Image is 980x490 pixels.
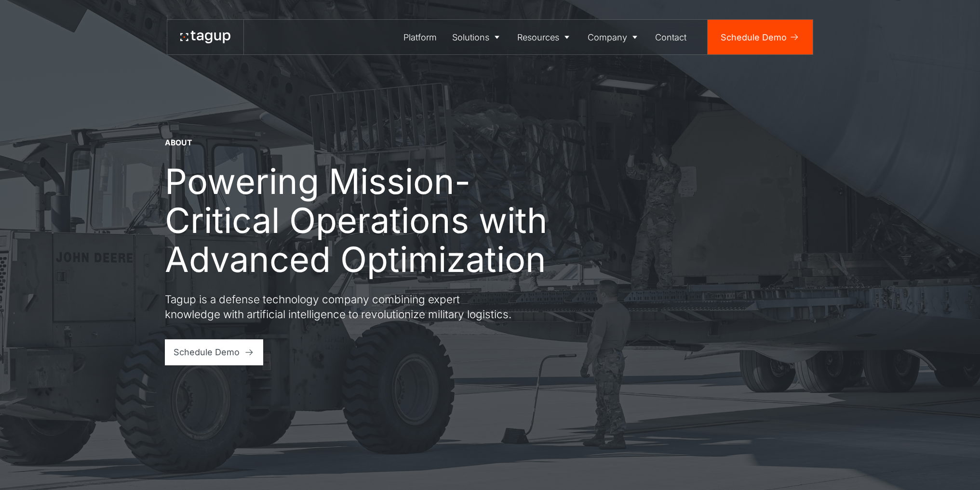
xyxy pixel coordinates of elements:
a: Resources [510,20,580,54]
div: Schedule Demo [721,31,787,44]
a: Contact [648,20,695,54]
div: About [165,138,192,148]
div: Contact [655,31,686,44]
a: Schedule Demo [708,20,813,54]
div: Resources [517,31,559,44]
a: Platform [396,20,445,54]
a: Solutions [444,20,510,54]
a: Schedule Demo [165,339,264,365]
h1: Powering Mission-Critical Operations with Advanced Optimization [165,162,570,279]
p: Tagup is a defense technology company combining expert knowledge with artificial intelligence to ... [165,292,512,322]
div: Schedule Demo [174,346,240,359]
div: Platform [403,31,437,44]
div: Company [588,31,627,44]
div: Solutions [452,31,489,44]
a: Company [580,20,648,54]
